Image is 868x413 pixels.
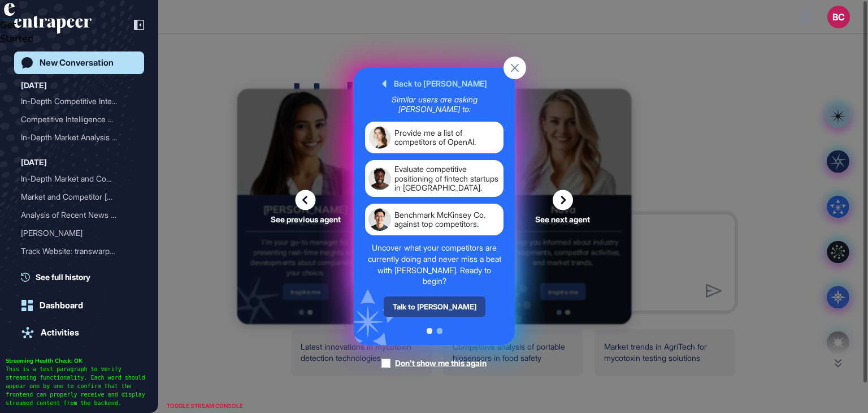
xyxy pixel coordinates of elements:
div: Evaluate competitive positioning of fintech startups in [GEOGRAPHIC_DATA]. [394,165,500,192]
div: [DATE] [21,156,47,169]
div: Track Website: transwarp-hub.ai [21,242,137,260]
img: agent-card-sample-avatar-02.png [368,167,391,190]
div: TOGGLE STREAM CONSOLE [164,399,246,413]
div: Activities [41,328,79,338]
div: Analysis of Recent News (... [21,206,128,224]
div: Competitive Intelligence ... [21,110,128,128]
div: In-Depth Competitive Inte... [21,92,128,110]
div: New Conversation [40,58,114,68]
div: Dashboard [40,300,83,311]
div: Market and Competitor [PERSON_NAME]... [21,188,128,206]
a: Activities [14,321,144,344]
div: In-Depth Market and Compe... [21,170,128,188]
div: Track Website: transwarp-hub.ai [21,260,137,278]
div: [DATE] [21,79,47,92]
a: New Conversation [14,51,144,74]
div: Track Website: transwarp-... [21,242,128,260]
span: See next agent [535,216,590,223]
div: In-Depth Market Analysis and Competitive Intelligence for ChemCode's Mycotoxin Testing Solutions [21,128,137,147]
div: Back to [PERSON_NAME] [381,79,487,88]
div: [PERSON_NAME] [21,224,128,242]
div: Reese [21,224,137,242]
div: In-Depth Market Analysis ... [21,128,128,147]
img: agent-card-sample-avatar-01.png [368,126,391,149]
div: Analysis of Recent News (2024-2025) on Architecht's Products and Competitors in API Management, D... [21,206,137,224]
div: Similar users are asking [PERSON_NAME] to: [365,95,504,114]
div: Provide me a list of competitors of OpenAI. [394,126,500,149]
div: entrapeer-logo [14,16,92,34]
a: See full history [21,271,144,283]
div: Don't show me this again [395,358,487,369]
div: In-Depth Market and Competitive Analysis for Architecht's Airapi, AppWys, and PowerFactor Products [21,170,137,188]
div: Talk to [PERSON_NAME] [383,296,485,317]
div: In-Depth Competitive Intelligence and Market Analysis for ChemCode's Mycotoxin Testing Solutions [21,92,137,110]
div: Market and Competitor Analysis Report on Architecht's Airapi, AppWys, and PowerFactor Products (2... [21,188,137,206]
div: Track Website: transwarp-... [21,260,128,278]
div: Competitive Intelligence and Market Analysis for ChemCode's Mycotoxin Testing Solutions [21,110,137,128]
a: Dashboard [14,294,144,317]
div: Uncover what your competitors are currently doing and never miss a beat with [PERSON_NAME]. Ready... [365,242,504,286]
div: Benchmark McKinsey Co. against top competitors. [394,208,500,231]
img: agent-card-sample-avatar-03.png [368,208,391,231]
span: See previous agent [271,216,341,223]
span: See full history [36,271,90,283]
